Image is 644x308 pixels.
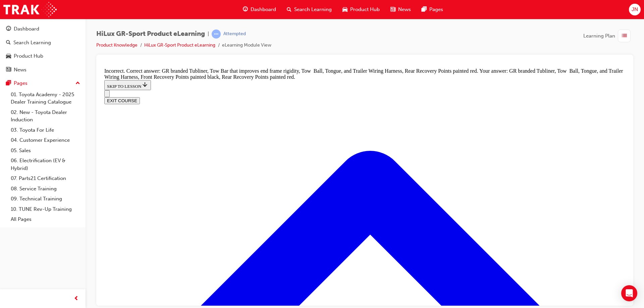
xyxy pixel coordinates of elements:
span: car-icon [342,5,347,14]
span: guage-icon [6,26,11,32]
span: | [208,30,209,38]
a: HiLux GR-Sport Product eLearning [144,42,215,48]
span: up-icon [75,79,80,88]
span: pages-icon [422,5,427,14]
button: EXIT COURSE [3,32,38,39]
a: 07. Parts21 Certification [8,173,83,184]
span: search-icon [6,40,11,46]
span: Product Hub [350,6,380,13]
span: Pages [429,6,443,13]
button: JN [629,4,641,15]
div: Incorrect. Correct answer: GR branded Tubliner, Tow Bar that improves end frame rigidity, Tow Bal... [3,3,524,15]
span: Dashboard [251,6,276,13]
div: Open Intercom Messenger [621,285,637,301]
div: Product Hub [14,52,43,60]
span: pages-icon [6,80,11,86]
a: news-iconNews [385,3,416,16]
span: learningRecordVerb_ATTEMPT-icon [212,29,221,39]
a: All Pages [8,214,83,225]
button: Learning Plan [583,29,633,42]
span: News [398,6,411,13]
div: Search Learning [13,39,51,47]
a: 01. Toyota Academy - 2025 Dealer Training Catalogue [8,89,83,107]
button: SKIP TO LESSON [3,15,49,25]
a: Product Knowledge [96,42,138,48]
a: car-iconProduct Hub [337,3,385,16]
div: Attempted [223,31,246,37]
a: 02. New - Toyota Dealer Induction [8,107,83,125]
span: prev-icon [74,295,79,303]
a: Dashboard [3,23,83,35]
span: list-icon [622,32,627,40]
a: 06. Electrification (EV & Hybrid) [8,156,83,173]
a: search-iconSearch Learning [281,3,337,16]
span: search-icon [287,5,291,14]
a: guage-iconDashboard [237,3,281,16]
div: News [14,66,26,74]
button: Open navigation menu [3,25,8,32]
nav: Navigation menu [3,25,524,39]
li: eLearning Module View [222,42,271,49]
a: 08. Service Training [8,184,83,194]
span: HiLux GR-Sport Product eLearning [96,30,205,38]
a: Product Hub [3,50,83,62]
span: Learning Plan [583,32,615,40]
span: car-icon [6,53,11,59]
button: Pages [3,77,83,89]
a: 05. Sales [8,145,83,156]
a: 04. Customer Experience [8,135,83,145]
span: JN [632,6,638,13]
span: SKIP TO LESSON [5,18,47,23]
span: news-icon [390,5,395,14]
a: 03. Toyota For Life [8,125,83,135]
a: pages-iconPages [416,3,448,16]
a: 09. Technical Training [8,194,83,204]
span: guage-icon [243,5,248,14]
span: Search Learning [294,6,332,13]
div: Dashboard [14,25,39,33]
a: Search Learning [3,37,83,49]
div: Pages [14,79,28,87]
img: Trak [3,2,57,17]
button: DashboardSearch LearningProduct HubNews [3,21,83,77]
a: 10. TUNE Rev-Up Training [8,204,83,214]
span: news-icon [6,67,11,73]
a: News [3,64,83,76]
